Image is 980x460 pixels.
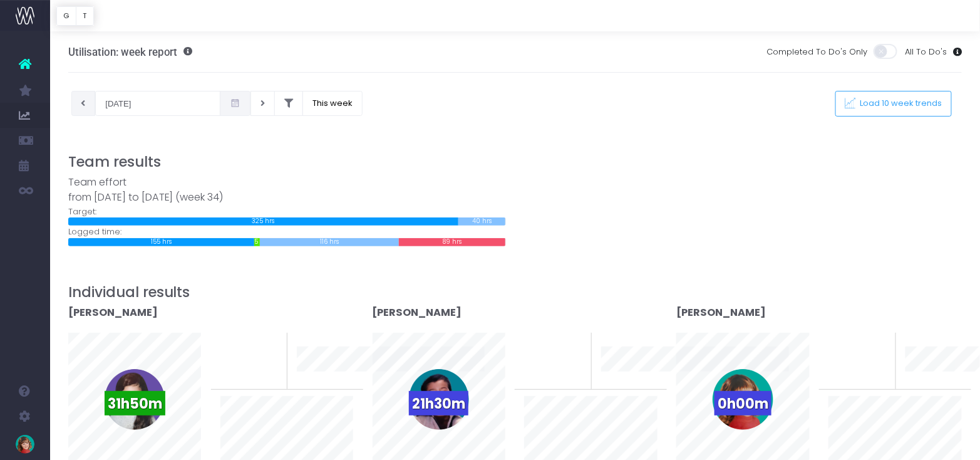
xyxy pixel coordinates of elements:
span: 21h30m [409,391,468,416]
div: 89 hrs [399,238,506,246]
span: To last week [220,353,272,366]
div: 155 hrs [68,238,254,246]
span: Load 10 week trends [856,98,942,109]
div: 325 hrs [68,217,458,226]
div: 40 hrs [458,217,506,226]
div: Target: Logged time: [59,175,515,246]
span: 0% [257,333,277,353]
span: To last week [828,353,880,366]
span: All To Do's [905,46,947,58]
h3: Team results [68,154,962,170]
span: Completed To Do's Only [766,46,867,58]
div: 116 hrs [260,238,399,246]
img: images/default_profile_image.png [16,435,34,454]
div: 5 hrs [254,238,260,246]
button: T [76,6,94,26]
span: To last week [524,353,575,366]
span: 10 week trend [905,375,962,387]
span: 10 week trend [297,375,353,387]
span: 0% [561,333,582,353]
span: 0h00m [714,391,771,416]
span: 0% [865,333,886,353]
button: This week [302,91,363,116]
div: Vertical button group [56,6,94,26]
span: 31h50m [105,391,165,416]
h3: Individual results [68,284,962,301]
h3: Utilisation: week report [68,46,193,58]
strong: [PERSON_NAME] [676,305,766,320]
strong: [PERSON_NAME] [373,305,462,320]
button: Load 10 week trends [835,91,952,117]
button: G [56,6,76,26]
span: 10 week trend [601,375,658,387]
div: Team effort from [DATE] to [DATE] (week 34) [68,175,506,206]
strong: [PERSON_NAME] [68,305,158,320]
